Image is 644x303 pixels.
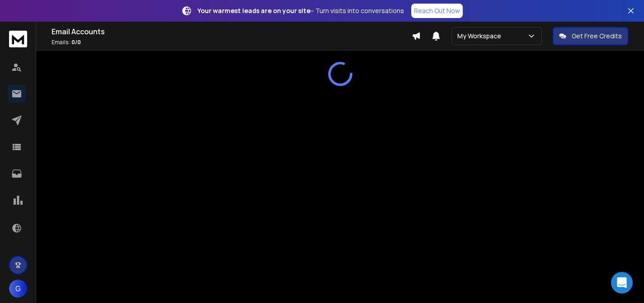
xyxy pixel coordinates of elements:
[9,280,27,298] button: G
[71,38,81,46] span: 0 / 0
[197,6,404,15] p: – Turn visits into conversations
[52,39,412,46] p: Emails :
[414,6,460,15] p: Reach Out Now
[52,26,412,37] h1: Email Accounts
[611,272,633,294] div: Open Intercom Messenger
[197,6,310,15] strong: Your warmest leads are on your site
[457,32,505,41] p: My Workspace
[411,4,463,18] a: Reach Out Now
[553,27,628,45] button: Get Free Credits
[9,31,27,47] img: logo
[572,32,622,41] p: Get Free Credits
